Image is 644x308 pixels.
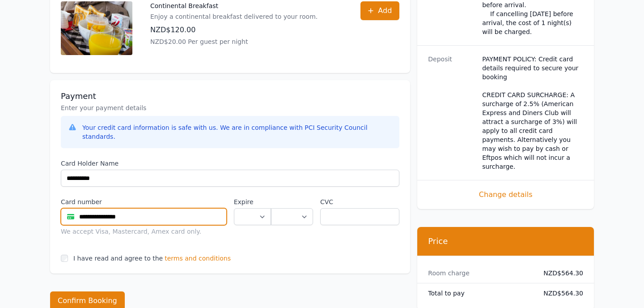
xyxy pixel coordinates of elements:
[61,197,227,206] label: Card number
[150,1,318,10] p: Continental Breakfast
[150,37,318,46] p: NZD$20.00 Per guest per night
[320,197,399,206] label: CVC
[428,289,529,298] dt: Total to pay
[360,1,399,20] button: Add
[271,197,313,206] label: .
[82,123,392,141] div: Your credit card information is safe with us. We are in compliance with PCI Security Council stan...
[61,103,399,112] p: Enter your payment details
[150,12,318,21] p: Enjoy a continental breakfast delivered to your room.
[536,269,583,278] dd: NZD$564.30
[428,236,583,247] h3: Price
[150,25,318,35] p: NZD$120.00
[73,255,163,262] label: I have read and agree to the
[378,5,392,16] span: Add
[165,254,231,263] span: terms and conditions
[428,55,475,171] dt: Deposit
[234,197,271,206] label: Expire
[61,159,399,168] label: Card Holder Name
[61,1,132,55] img: Continental Breakfast
[536,289,583,298] dd: NZD$564.30
[428,269,529,278] dt: Room charge
[61,91,399,102] h3: Payment
[61,227,227,236] div: We accept Visa, Mastercard, Amex card only.
[482,55,583,171] dd: PAYMENT POLICY: Credit card details required to secure your booking CREDIT CARD SURCHARGE: A surc...
[428,189,583,200] span: Change details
